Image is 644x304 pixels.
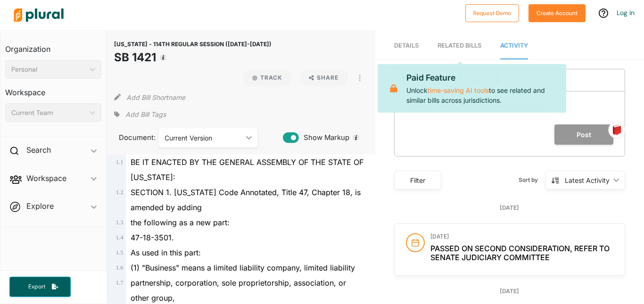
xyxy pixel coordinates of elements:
[394,42,419,49] span: Details
[116,189,124,196] span: 1 . 2
[299,70,348,86] button: Share
[9,277,71,297] button: Export
[554,124,613,145] button: Post
[114,41,272,48] span: [US_STATE] - 114TH REGULAR SESSION ([DATE]-[DATE])
[159,53,167,62] div: Tooltip anchor
[116,249,124,256] span: 1 . 5
[5,35,101,56] h3: Organization
[116,219,124,226] span: 1 . 3
[116,264,124,271] span: 1 . 6
[394,204,625,212] div: [DATE]
[11,108,86,118] div: Current Team
[131,248,201,257] span: As used in this part:
[114,49,272,66] h1: SB 1421
[430,233,613,240] h3: [DATE]
[428,86,489,94] a: time-saving AI tools
[438,41,481,50] div: RELATED BILLS
[165,133,242,143] div: Current Version
[465,4,519,22] button: Request Demo
[116,159,124,165] span: 1 . 1
[519,176,545,184] span: Sort by
[528,8,586,17] a: Create Account
[565,175,610,185] div: Latest Activity
[617,8,635,17] a: Log In
[243,70,292,86] button: Track
[430,244,610,262] span: Passed on Second Consideration, refer to Senate Judiciary Committee
[438,33,481,59] a: RELATED BILLS
[131,278,346,303] span: partnership, corporation, sole proprietorship, association, or other group,
[131,263,355,272] span: (1) "Business" means a limited liability company, limited liability
[352,133,360,142] div: Tooltip anchor
[116,234,124,241] span: 1 . 4
[500,33,528,59] a: Activity
[400,175,435,185] div: Filter
[500,42,528,49] span: Activity
[406,72,559,84] p: Paid Feature
[26,145,51,155] h2: Search
[126,90,185,105] button: Add Bill Shortname
[5,79,101,99] h3: Workspace
[394,287,625,296] div: [DATE]
[131,157,363,182] span: BE IT ENACTED BY THE GENERAL ASSEMBLY OF THE STATE OF [US_STATE]:
[465,8,519,17] a: Request Demo
[22,283,52,291] span: Export
[406,72,559,105] p: Unlock to see related and similar bills across jurisdictions.
[125,110,166,119] span: Add Bill Tags
[114,132,147,143] span: Document:
[131,218,230,227] span: the following as a new part:
[131,233,174,242] span: 47-18-3501.
[296,70,352,86] button: Share
[299,132,349,143] span: Show Markup
[528,4,586,22] button: Create Account
[11,65,86,74] div: Personal
[394,33,419,59] a: Details
[131,188,361,212] span: SECTION 1. [US_STATE] Code Annotated, Title 47, Chapter 18, is amended by adding
[116,279,124,286] span: 1 . 7
[114,107,166,122] div: Add tags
